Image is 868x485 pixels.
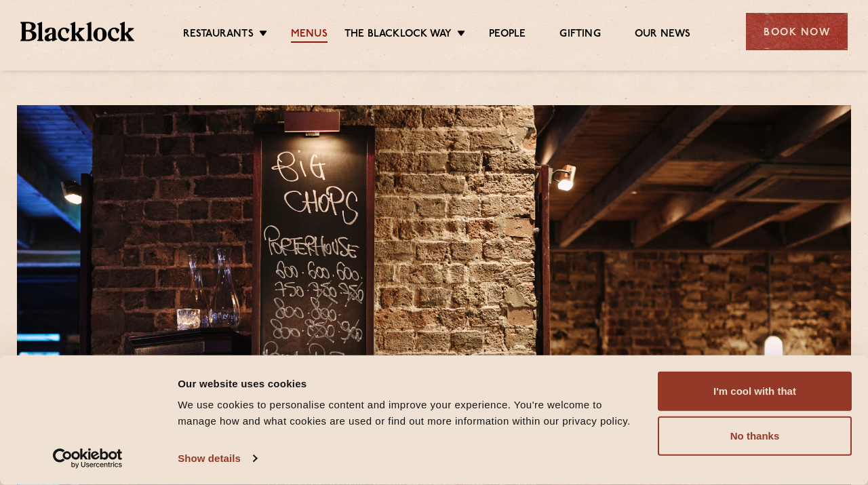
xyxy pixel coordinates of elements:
a: Gifting [559,28,600,43]
img: BL_Textured_Logo-footer-cropped.svg [20,22,134,41]
a: Menus [291,28,328,43]
a: Restaurants [183,28,254,43]
div: Our website uses cookies [178,375,642,391]
button: No thanks [658,416,852,456]
a: The Blacklock Way [344,28,452,43]
div: Book Now [746,13,848,50]
div: We use cookies to personalise content and improve your experience. You're welcome to manage how a... [178,397,642,429]
a: Our News [635,28,691,43]
a: People [489,28,526,43]
button: I'm cool with that [658,372,852,411]
a: Usercentrics Cookiebot - opens in a new window [28,448,147,469]
a: Show details [178,448,256,469]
